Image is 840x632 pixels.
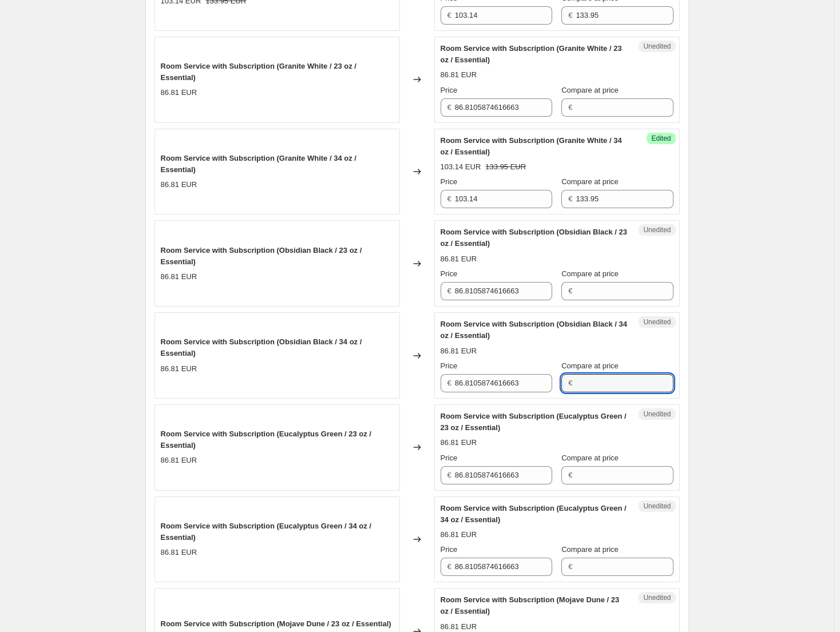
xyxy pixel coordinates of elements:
span: € [447,194,451,203]
div: 86.81 EUR [161,363,197,375]
span: € [447,11,451,19]
span: Unedited [643,410,671,419]
span: Compare at price [561,269,619,278]
span: Room Service with Subscription (Granite White / 34 oz / Essential) [161,154,356,174]
span: Unedited [643,42,671,51]
span: Room Service with Subscription (Granite White / 23 oz / Essential) [161,62,356,82]
span: Room Service with Subscription (Obsidian Black / 23 oz / Essential) [441,228,628,248]
span: Price [441,545,458,554]
span: Room Service with Subscription (Granite White / 23 oz / Essential) [441,44,622,64]
div: 86.81 EUR [161,547,197,558]
span: € [447,103,451,112]
span: € [568,103,572,112]
div: 86.81 EUR [441,529,477,540]
span: € [568,471,572,479]
div: 86.81 EUR [161,87,197,98]
span: Price [441,454,458,462]
span: € [447,379,451,387]
span: € [568,287,572,295]
span: Compare at price [561,454,619,462]
span: Room Service with Subscription (Obsidian Black / 34 oz / Essential) [161,337,362,357]
strike: 133.95 EUR [485,161,526,173]
div: 86.81 EUR [161,271,197,283]
span: Room Service with Subscription (Mojave Dune / 23 oz / Essential) [161,619,391,628]
span: € [568,379,572,387]
span: Edited [651,134,671,143]
span: Price [441,269,458,278]
div: 86.81 EUR [441,69,477,81]
div: 86.81 EUR [441,345,477,357]
span: Room Service with Subscription (Eucalyptus Green / 34 oz / Essential) [441,504,627,524]
span: Unedited [643,225,671,234]
span: Room Service with Subscription (Granite White / 34 oz / Essential) [441,136,622,156]
div: 86.81 EUR [441,437,477,448]
span: Unedited [643,593,671,602]
span: Compare at price [561,545,619,554]
span: Compare at price [561,86,619,94]
span: Room Service with Subscription (Eucalyptus Green / 23 oz / Essential) [441,412,627,432]
span: Price [441,361,458,370]
span: Room Service with Subscription (Obsidian Black / 34 oz / Essential) [441,320,628,340]
span: Unedited [643,317,671,327]
span: € [568,194,572,203]
span: € [568,11,572,19]
span: Unedited [643,502,671,511]
span: Price [441,86,458,94]
span: € [447,471,451,479]
span: Room Service with Subscription (Eucalyptus Green / 23 oz / Essential) [161,430,371,450]
div: 103.14 EUR [441,161,481,173]
span: € [568,562,572,571]
span: Price [441,177,458,186]
span: Room Service with Subscription (Obsidian Black / 23 oz / Essential) [161,246,362,266]
div: 86.81 EUR [441,253,477,265]
span: € [447,562,451,571]
div: 86.81 EUR [161,455,197,466]
div: 86.81 EUR [161,179,197,190]
span: Room Service with Subscription (Mojave Dune / 23 oz / Essential) [441,595,620,615]
span: Compare at price [561,177,619,186]
span: Compare at price [561,361,619,370]
span: € [447,287,451,295]
span: Room Service with Subscription (Eucalyptus Green / 34 oz / Essential) [161,522,371,542]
